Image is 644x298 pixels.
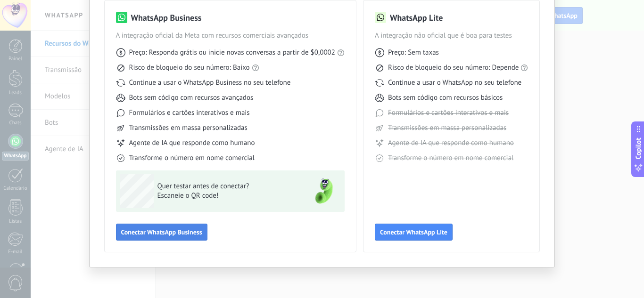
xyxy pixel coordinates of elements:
[157,191,295,201] span: Escaneie o QR code!
[157,182,295,191] span: Quer testar antes de conectar?
[380,229,447,235] span: Conectar WhatsApp Lite
[388,108,509,118] span: Formulários e cartões interativos e mais
[131,12,202,24] h3: WhatsApp Business
[129,78,291,88] span: Continue a usar o WhatsApp Business no seu telefone
[121,229,202,235] span: Conectar WhatsApp Business
[129,108,250,118] span: Formulários e cartões interativos e mais
[129,138,255,148] span: Agente de IA que responde como humano
[116,224,207,241] button: Conectar WhatsApp Business
[129,48,335,57] span: Preço: Responda grátis ou inicie novas conversas a partir de $0,0002
[388,48,439,57] span: Preço: Sem taxas
[116,31,345,40] span: A integração oficial da Meta com recursos comerciais avançados
[388,78,521,88] span: Continue a usar o WhatsApp no seu telefone
[388,63,519,72] span: Risco de bloqueio do seu número: Depende
[388,138,514,148] span: Agente de IA que responde como humano
[307,174,341,208] img: green-phone.png
[388,123,506,133] span: Transmissões em massa personalizadas
[388,93,503,103] span: Bots sem código com recursos básicos
[634,137,643,159] span: Copilot
[129,93,254,103] span: Bots sem código com recursos avançados
[390,12,443,24] h3: WhatsApp Lite
[388,153,513,163] span: Transforme o número em nome comercial
[375,224,453,241] button: Conectar WhatsApp Lite
[129,123,248,133] span: Transmissões em massa personalizadas
[129,153,255,163] span: Transforme o número em nome comercial
[129,63,250,72] span: Risco de bloqueio do seu número: Baixo
[375,31,528,40] span: A integração não oficial que é boa para testes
